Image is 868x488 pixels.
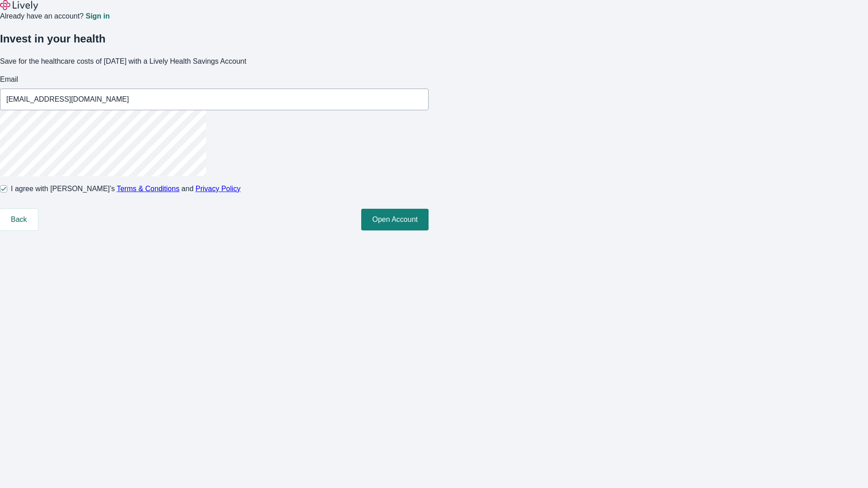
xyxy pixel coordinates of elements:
[361,209,429,230] button: Open Account
[85,13,109,20] a: Sign in
[196,185,241,192] a: Privacy Policy
[11,183,241,194] span: I agree with [PERSON_NAME]’s and
[117,185,179,192] a: Terms & Conditions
